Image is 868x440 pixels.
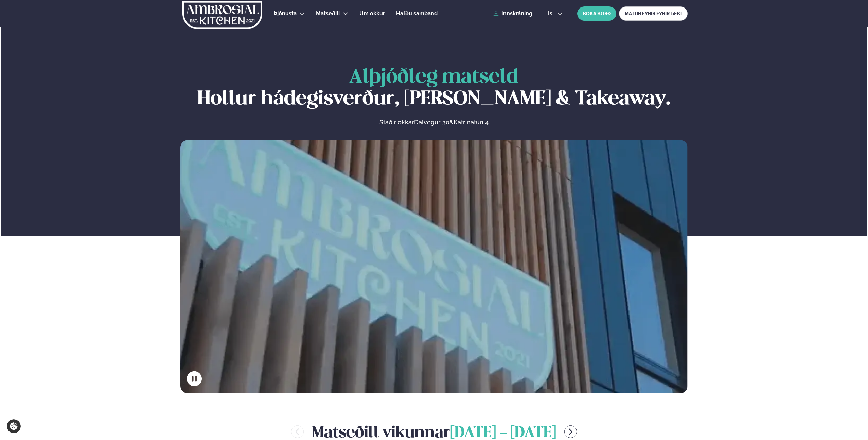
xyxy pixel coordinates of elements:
a: Katrinatun 4 [454,118,489,126]
a: Þjónusta [274,10,297,18]
a: Um okkur [359,10,385,18]
button: is [543,11,568,16]
h1: Hollur hádegisverður, [PERSON_NAME] & Takeaway. [180,67,688,110]
span: Hafðu samband [396,10,438,17]
button: BÓKA BORÐ [577,6,616,21]
a: MATUR FYRIR FYRIRTÆKI [619,6,688,21]
span: is [548,11,554,16]
p: Staðir okkar & [305,118,562,126]
span: Matseðill [316,10,340,17]
a: Cookie settings [7,419,21,433]
a: Hafðu samband [396,10,438,18]
button: menu-btn-left [291,425,304,438]
span: Þjónusta [274,10,297,17]
a: Dalvegur 30 [414,118,449,126]
a: Matseðill [316,10,340,18]
a: Innskráning [493,11,532,17]
span: Um okkur [359,10,385,17]
img: logo [182,1,263,29]
button: menu-btn-right [564,425,577,438]
span: Alþjóðleg matseld [349,68,518,87]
